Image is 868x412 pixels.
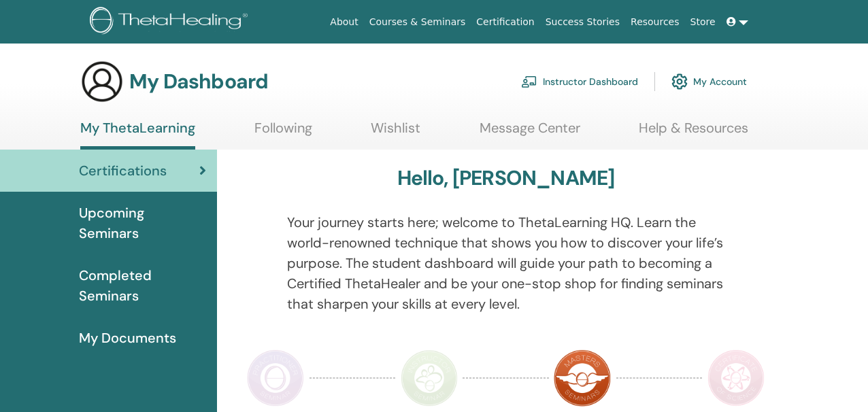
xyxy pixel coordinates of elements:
[79,203,206,243] span: Upcoming Seminars
[90,7,252,37] img: logo.png
[79,265,206,306] span: Completed Seminars
[254,120,312,146] a: Following
[707,349,765,407] img: Certificate of Science
[671,67,747,97] a: My Account
[521,75,537,88] img: chalkboard-teacher.svg
[521,67,638,97] a: Instructor Dashboard
[401,349,458,407] img: Instructor
[471,10,539,35] a: Certification
[554,349,611,407] img: Master
[671,70,688,93] img: cog.svg
[287,212,724,314] p: Your journey starts here; welcome to ThetaLearning HQ. Learn the world-renowned technique that sh...
[540,10,625,35] a: Success Stories
[80,120,195,150] a: My ThetaLearning
[79,328,176,348] span: My Documents
[364,10,471,35] a: Courses & Seminars
[247,349,304,407] img: Practitioner
[397,166,615,190] h3: Hello, [PERSON_NAME]
[625,10,685,35] a: Resources
[685,10,721,35] a: Store
[639,120,748,146] a: Help & Resources
[129,69,268,94] h3: My Dashboard
[371,120,420,146] a: Wishlist
[480,120,580,146] a: Message Center
[80,60,124,103] img: generic-user-icon.jpg
[324,10,363,35] a: About
[79,160,167,181] span: Certifications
